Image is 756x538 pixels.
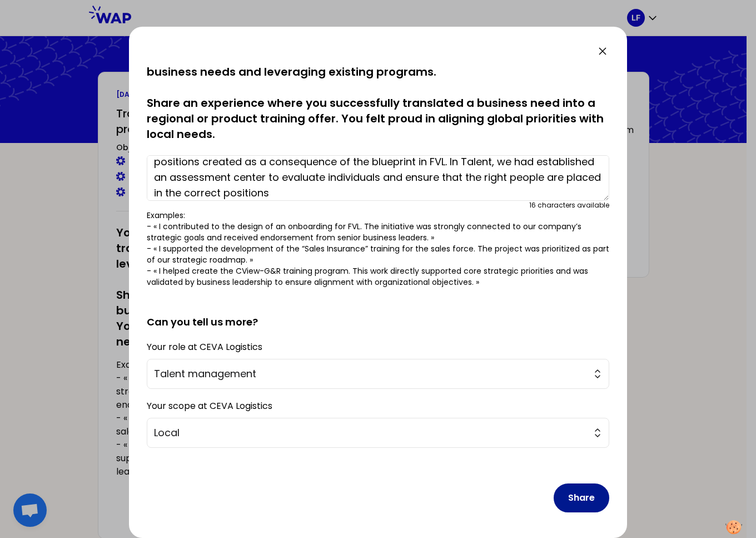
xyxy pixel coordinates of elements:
[147,48,609,142] p: You have all played a key role in creating aligned training offers, by identifying business needs...
[554,483,609,512] button: Share
[147,359,609,389] button: Talent management
[154,366,586,382] span: Talent management
[147,297,609,330] h2: Can you tell us more?
[147,399,272,412] label: Your scope at CEVA Logistics
[147,210,609,288] p: Examples: - « I contributed to the design of an onboarding for FVL. The initiative was strongly c...
[147,418,609,448] button: Local
[147,155,609,201] textarea: I support the implementation of Blueprint organization, there was a need for new positions create...
[147,340,262,353] label: Your role at CEVA Logistics
[154,425,586,441] span: Local
[529,201,609,210] div: 16 characters available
